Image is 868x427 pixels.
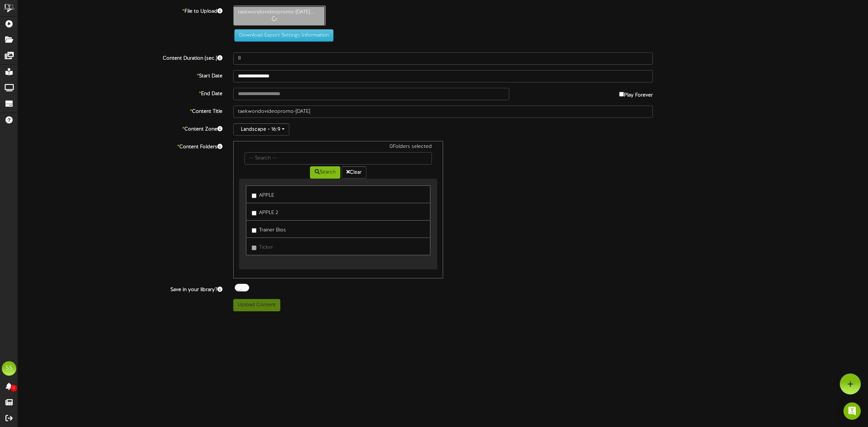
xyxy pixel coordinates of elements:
[233,299,280,311] button: Upload Content
[310,166,340,179] button: Search
[233,123,289,136] button: Landscape - 16:9
[13,5,228,15] label: File to Upload
[252,207,278,217] label: APPLE 2
[252,228,256,233] input: Trainer Bios
[13,70,228,80] label: Start Date
[13,52,228,62] label: Content Duration (sec.)
[342,166,366,179] button: Clear
[619,92,624,97] input: Play Forever
[252,245,256,250] input: Ticker
[13,284,228,294] label: Save in your library?
[252,193,256,198] input: APPLE
[13,123,228,133] label: Content Zone
[619,88,653,99] label: Play Forever
[252,189,274,199] label: APPLE
[10,385,17,392] span: 0
[239,143,437,152] div: 0 Folders selected
[13,106,228,115] label: Content Title
[2,361,16,376] div: SS
[234,29,333,42] button: Download Export Settings Information
[252,224,286,234] label: Trainer Bios
[244,152,432,165] input: -- Search --
[233,106,653,118] input: Title of this Content
[259,245,273,250] span: Ticker
[13,141,228,151] label: Content Folders
[252,211,256,215] input: APPLE 2
[231,33,333,38] a: Download Export Settings Information
[13,88,228,98] label: End Date
[843,402,861,420] div: Open Intercom Messenger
